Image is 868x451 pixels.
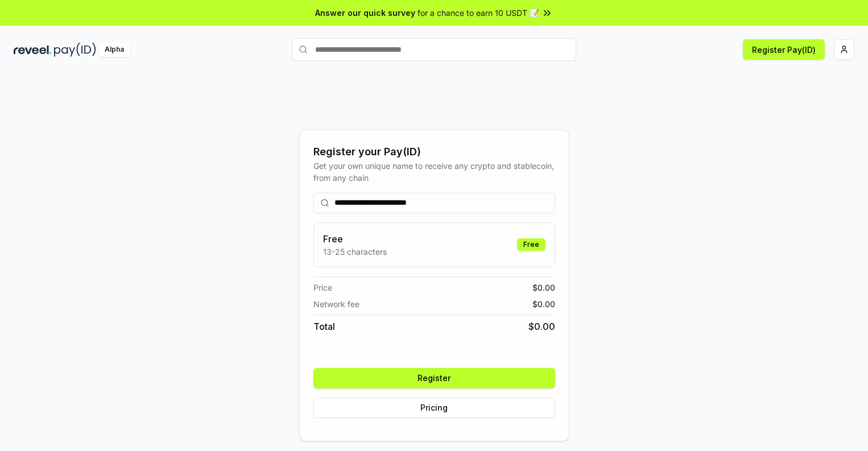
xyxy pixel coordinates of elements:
[313,298,359,310] span: Network fee
[313,160,555,184] div: Get your own unique name to receive any crypto and stablecoin, from any chain
[528,320,555,333] span: $ 0.00
[14,43,52,57] img: reveel_dark
[98,43,130,57] div: Alpha
[313,144,555,160] div: Register your Pay(ID)
[313,282,332,293] span: Price
[532,282,555,293] span: $ 0.00
[743,39,825,60] button: Register Pay(ID)
[54,43,96,57] img: pay_id
[323,232,387,246] h3: Free
[517,238,545,251] div: Free
[532,298,555,310] span: $ 0.00
[313,398,555,418] button: Pricing
[315,7,415,19] span: Answer our quick survey
[313,320,335,333] span: Total
[418,7,539,19] span: for a chance to earn 10 USDT 📝
[323,246,387,258] p: 13-25 characters
[313,368,555,388] button: Register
